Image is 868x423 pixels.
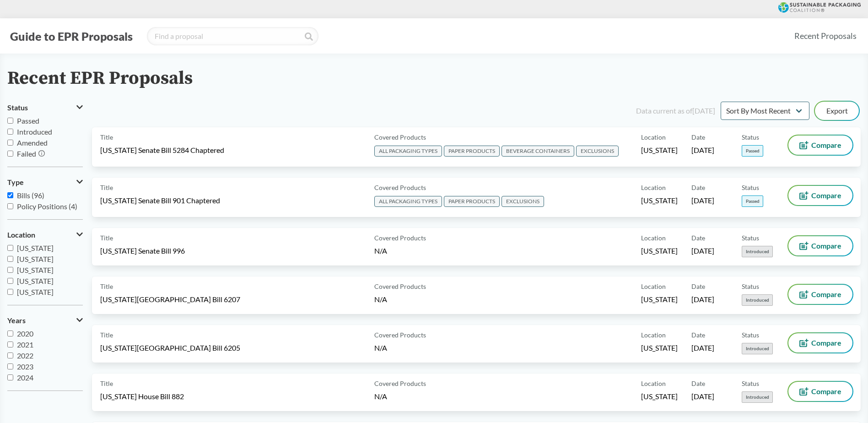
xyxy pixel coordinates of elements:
input: Failed [7,151,13,157]
button: Compare [788,382,852,401]
input: Amended [7,140,13,146]
span: Title [100,282,113,291]
span: Covered Products [374,233,426,243]
span: Title [100,183,113,192]
span: Title [100,379,113,388]
span: Compare [811,388,841,395]
input: 2020 [7,331,13,336]
span: Passed [17,116,39,125]
span: PAPER PRODUCTS [444,196,500,207]
input: Introduced [7,129,13,135]
span: Covered Products [374,183,426,192]
div: Data current as of [DATE] [636,105,715,116]
span: Type [7,178,24,186]
span: Status [742,233,759,243]
span: N/A [374,343,387,352]
span: [US_STATE] [17,266,54,274]
button: Compare [788,285,852,304]
span: EXCLUSIONS [576,146,619,157]
span: Introduced [742,343,773,354]
span: [DATE] [691,246,714,256]
button: Status [7,100,83,115]
span: Introduced [742,294,773,306]
button: Compare [788,236,852,255]
button: Compare [788,333,852,352]
button: Years [7,313,83,328]
input: Passed [7,118,13,124]
span: Policy Positions (4) [17,202,77,211]
span: Failed [17,149,36,158]
span: Location [641,330,666,340]
span: Status [742,282,759,291]
span: Compare [811,291,841,298]
input: [US_STATE] [7,267,13,273]
span: N/A [374,295,387,304]
span: [US_STATE] [641,343,678,353]
span: ALL PACKAGING TYPES [374,196,442,207]
button: Compare [788,136,852,155]
span: Status [742,379,759,388]
span: 2020 [17,329,33,338]
span: [DATE] [691,195,714,206]
span: Location [7,231,35,239]
span: Compare [811,242,841,249]
input: [US_STATE] [7,245,13,251]
button: Guide to EPR Proposals [7,29,135,43]
span: [US_STATE][GEOGRAPHIC_DATA] Bill 6207 [100,294,240,304]
span: PAPER PRODUCTS [444,146,500,157]
input: 2024 [7,374,13,380]
span: Compare [811,192,841,199]
input: [US_STATE] [7,289,13,295]
button: Export [815,102,859,120]
span: [US_STATE] [641,246,678,256]
span: Location [641,132,666,142]
span: EXCLUSIONS [501,196,544,207]
span: Introduced [742,391,773,403]
span: Covered Products [374,379,426,388]
span: Amended [17,138,48,147]
span: [US_STATE] [641,294,678,304]
span: [US_STATE] Senate Bill 901 Chaptered [100,195,220,206]
span: ALL PACKAGING TYPES [374,146,442,157]
span: 2021 [17,340,33,349]
span: Location [641,233,666,243]
a: Recent Proposals [790,26,861,46]
span: Date [691,379,705,388]
span: [US_STATE] [641,391,678,401]
span: Passed [742,195,763,207]
input: 2022 [7,352,13,358]
span: [DATE] [691,294,714,304]
span: [US_STATE] [17,244,54,252]
input: 2023 [7,363,13,369]
span: [DATE] [691,145,714,155]
span: Status [742,330,759,340]
span: Status [742,132,759,142]
span: N/A [374,246,387,255]
span: [US_STATE] Senate Bill 996 [100,246,185,256]
span: [US_STATE] [17,255,54,263]
span: [DATE] [691,391,714,401]
span: 2023 [17,362,33,371]
span: Date [691,330,705,340]
span: [DATE] [691,343,714,353]
input: Policy Positions (4) [7,203,13,209]
span: [US_STATE] House Bill 882 [100,391,184,401]
span: 2024 [17,373,33,382]
span: Location [641,282,666,291]
span: Date [691,233,705,243]
span: Years [7,316,26,325]
span: [US_STATE] Senate Bill 5284 Chaptered [100,145,224,155]
input: Find a proposal [147,27,318,45]
span: [US_STATE] [641,195,678,206]
span: Status [742,183,759,192]
span: Date [691,282,705,291]
span: Covered Products [374,330,426,340]
span: Title [100,330,113,340]
span: Date [691,132,705,142]
span: BEVERAGE CONTAINERS [501,146,574,157]
span: Title [100,233,113,243]
button: Location [7,227,83,243]
span: [US_STATE] [17,277,54,285]
span: [US_STATE] [17,287,54,296]
span: Compare [811,141,841,149]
